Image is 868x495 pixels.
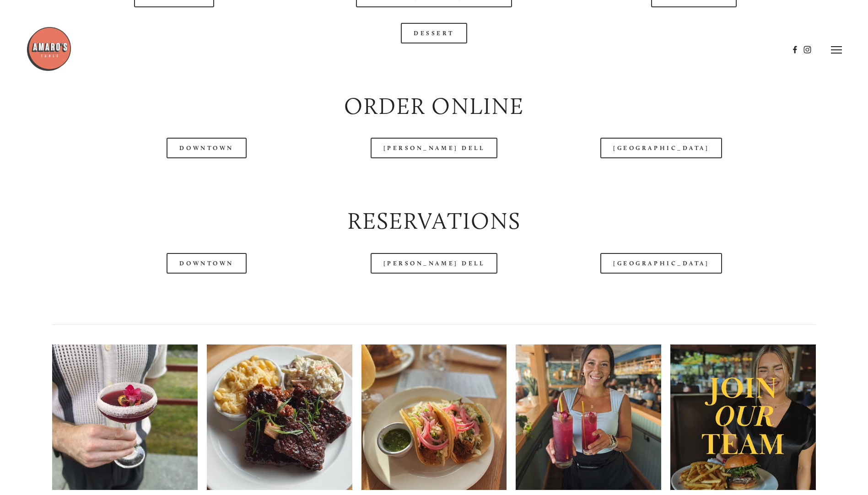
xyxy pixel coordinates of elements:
[52,90,816,123] h2: Order Online
[52,205,816,237] h2: Reservations
[371,138,498,158] a: [PERSON_NAME] Dell
[600,253,722,274] a: [GEOGRAPHIC_DATA]
[371,253,498,274] a: [PERSON_NAME] Dell
[167,253,246,274] a: Downtown
[167,138,246,158] a: Downtown
[600,138,722,158] a: [GEOGRAPHIC_DATA]
[26,26,72,72] img: Amaro's Table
